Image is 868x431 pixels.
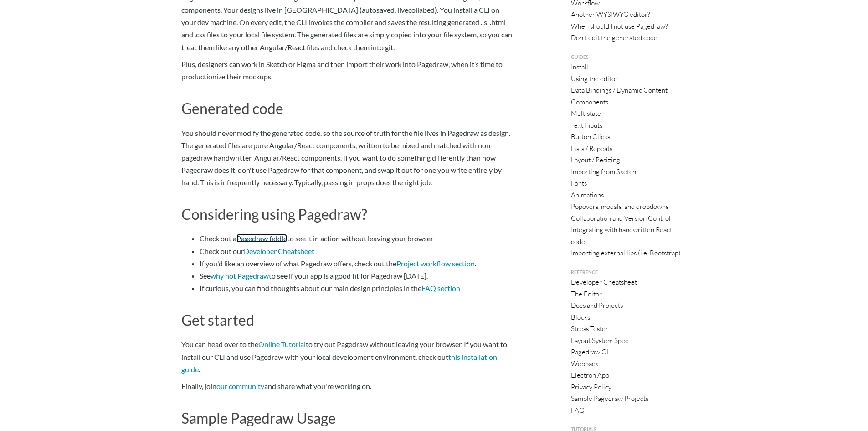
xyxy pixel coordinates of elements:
[200,232,514,244] li: Check out a to see it in action without leaving your browser
[181,338,514,375] p: You can head over to the to try out Pagedraw without leaving your browser. If you want to install...
[396,259,475,268] a: Project workflow section
[181,127,514,189] p: You should never modify the generated code, so the source of truth for the file lives in Pagedraw...
[571,290,602,298] a: The Editor
[200,257,514,270] li: If you'd like an overview of what Pagedraw offers, check out the .
[571,269,687,277] a: Reference
[571,336,628,345] a: Layout System Spec
[571,144,612,153] a: Lists / Repeats
[571,86,668,94] a: Data Bindings / Dynamic Content
[236,234,287,243] a: Pagedraw fiddle
[571,406,585,415] a: FAQ
[200,245,514,257] li: Check out our
[571,98,608,106] a: Components
[571,225,672,246] a: Integrating with handwritten React code
[571,324,608,333] a: Stress Tester
[258,340,306,348] a: Online Tutorial
[571,313,590,322] a: Blocks
[571,202,668,211] a: Popovers, modals, and dropdowns
[181,410,514,426] h2: Sample Pagedraw Usage
[571,348,612,356] a: Pagedraw CLI
[571,121,602,130] a: Text Inputs
[571,62,588,71] a: Install
[181,100,514,116] h2: Generated code
[571,371,609,379] a: Electron App
[571,179,587,187] a: Fonts
[181,312,514,328] h2: Get started
[181,353,497,374] a: this installation guide
[200,270,514,282] li: See to see if your app is a good fit for Pagedraw [DATE].
[571,249,681,257] a: Importing external libs (i.e. Bootstrap)
[571,109,601,118] a: Multistate
[571,53,687,62] a: Guides
[571,383,611,391] a: Privacy Policy
[244,247,314,255] a: Developer Cheatsheet
[571,156,620,164] a: Layout / Resizing
[571,191,604,199] a: Animations
[571,278,637,286] a: Developer Cheatsheet
[571,301,623,310] a: Docs and Projects
[181,380,514,392] p: Finally, join and share what you're working on.
[571,132,610,141] a: Button Clicks
[181,206,514,222] h2: Considering using Pagedraw?
[571,214,671,223] a: Collaboration and Version Control
[571,167,636,176] a: Importing from Sketch
[571,22,668,31] a: When should I not use Pagedraw?
[571,74,618,83] a: Using the editor
[211,271,269,280] a: why not Pagedraw
[571,10,650,19] a: Another WYSIWYG editor?
[571,33,657,42] a: Don't edit the generated code
[421,284,460,292] a: FAQ section
[571,359,598,368] a: Webpack
[216,382,264,390] a: our community
[181,58,514,83] p: Plus, designers can work in Sketch or Figma and then import their work into Pagedraw, when it’s t...
[200,282,514,294] li: If curious, you can find thoughts about our main design principles in the
[571,394,648,403] a: Sample Pagedraw Projects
